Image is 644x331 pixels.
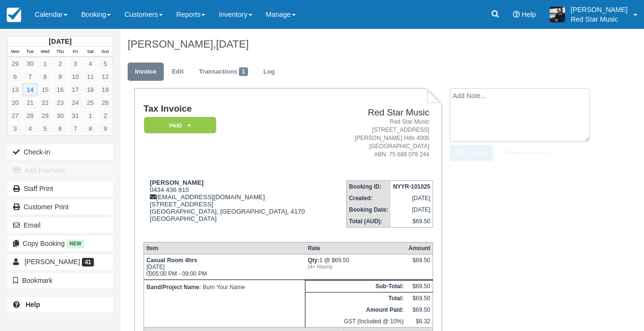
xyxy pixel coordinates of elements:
a: 6 [8,70,23,83]
a: 24 [68,96,83,109]
th: Booking ID: [346,180,391,192]
strong: Qty [308,257,319,264]
a: Transactions1 [192,63,255,81]
strong: Casual Room 4hrs [146,257,197,264]
a: Log [256,63,282,81]
a: 29 [38,109,53,122]
a: 15 [38,83,53,96]
a: 16 [53,83,67,96]
button: Check-in [7,144,113,160]
a: 23 [53,96,67,109]
th: Created: [346,192,391,204]
div: 0434 436 815 [EMAIL_ADDRESS][DOMAIN_NAME] [STREET_ADDRESS] [GEOGRAPHIC_DATA], [GEOGRAPHIC_DATA], ... [144,179,332,234]
a: 29 [8,57,23,70]
a: 21 [23,96,38,109]
a: 20 [8,96,23,109]
a: 30 [53,109,67,122]
td: GST (Included @ 10%) [305,316,406,328]
th: Thu [53,47,67,57]
a: 7 [23,70,38,83]
th: Sub-Total: [305,280,406,292]
th: Tue [23,47,38,57]
a: 3 [8,122,23,135]
th: Total: [305,292,406,304]
td: $69.50 [406,280,433,292]
a: 30 [23,57,38,70]
a: 5 [38,122,53,135]
address: Red Star Music [STREET_ADDRESS] [PERSON_NAME] Hills 4006 [GEOGRAPHIC_DATA] ABN: 75 688 078 244 [336,118,430,159]
td: $69.50 [406,292,433,304]
div: $69.50 [408,257,430,271]
th: Sun [98,47,113,57]
strong: Band/Project Name [146,284,199,291]
span: Help [522,11,536,18]
th: Booking Date: [346,204,391,216]
a: 12 [98,70,113,83]
h1: [PERSON_NAME], [128,38,596,50]
span: [PERSON_NAME] [25,258,80,266]
th: Sat [83,47,98,57]
th: Rate [305,242,406,254]
a: 9 [98,122,113,135]
button: Copy Booking New [7,236,113,251]
a: 2 [53,57,67,70]
em: Paid [144,117,216,134]
a: 18 [83,83,98,96]
a: 1 [38,57,53,70]
a: Staff Print [7,181,113,196]
th: Item [144,242,305,254]
b: Help [26,301,40,308]
span: 1 [239,67,248,76]
a: 25 [83,96,98,109]
a: Invoice [128,63,164,81]
i: Help [513,11,520,18]
a: 9 [53,70,67,83]
strong: [DATE] [49,38,71,45]
th: Amount Paid: [305,304,406,316]
a: 22 [38,96,53,109]
a: 4 [83,57,98,70]
span: 41 [82,258,94,267]
td: $6.32 [406,316,433,328]
td: $69.50 [406,304,433,316]
input: Show on invoice [499,148,506,154]
td: [DATE] [391,192,433,204]
td: $69.50 [391,216,433,228]
th: Amount [406,242,433,254]
label: Show on invoice [499,149,550,155]
th: Fri [68,47,83,57]
button: Email [7,217,113,233]
a: 26 [98,96,113,109]
a: 10 [68,70,83,83]
span: [DATE] [216,38,249,50]
button: Bookmark [7,273,113,288]
a: Customer Print [7,199,113,215]
a: [PERSON_NAME] 41 [7,254,113,269]
h2: Red Star Music [336,108,430,118]
button: Create [450,145,493,161]
a: Help [7,297,113,312]
p: [PERSON_NAME] [571,5,628,14]
td: 1 @ $69.50 [305,254,406,280]
th: Mon [8,47,23,57]
a: 3 [68,57,83,70]
strong: [PERSON_NAME] [150,179,204,186]
a: Edit [165,63,191,81]
th: Wed [38,47,53,57]
h1: Tax Invoice [144,104,332,114]
a: 6 [53,122,67,135]
p: Red Star Music [571,14,628,24]
a: 19 [98,83,113,96]
a: 14 [23,83,38,96]
a: 8 [83,122,98,135]
a: Paid [144,116,213,134]
em: (4+ Hours) [308,264,404,269]
a: 7 [68,122,83,135]
a: 2 [98,109,113,122]
a: 13 [8,83,23,96]
a: 11 [83,70,98,83]
a: 8 [38,70,53,83]
span: New [66,240,84,248]
th: Total (AUD): [346,216,391,228]
a: 31 [68,109,83,122]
